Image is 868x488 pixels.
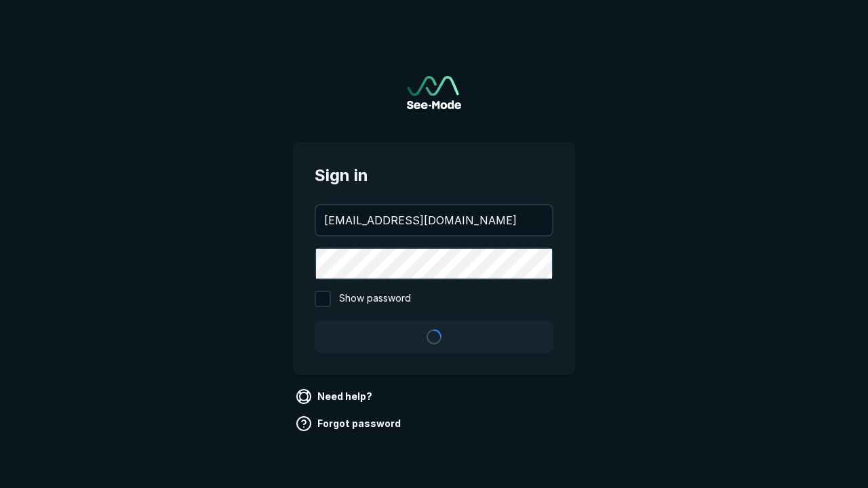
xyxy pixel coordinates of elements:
input: your@email.com [316,205,552,235]
span: Sign in [315,163,553,188]
a: Forgot password [293,413,406,434]
a: Go to sign in [407,76,461,109]
span: Show password [339,291,411,307]
img: See-Mode Logo [407,76,461,109]
a: Need help? [293,386,378,407]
